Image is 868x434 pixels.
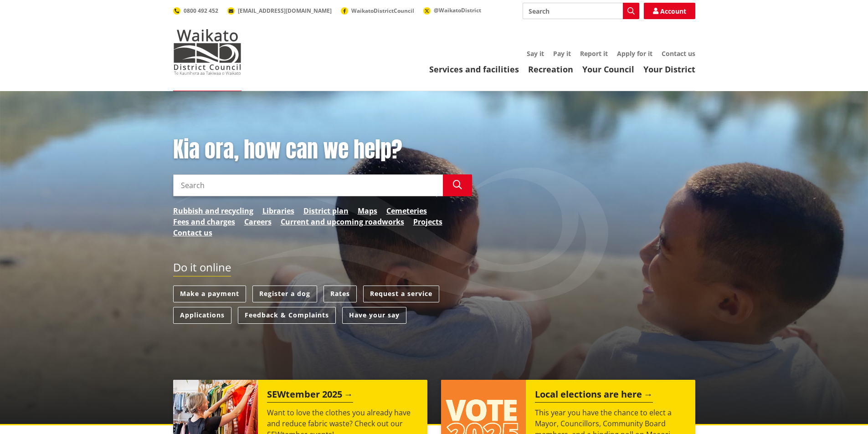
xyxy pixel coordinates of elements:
[342,307,406,324] a: Have your say
[173,286,246,302] a: Make a payment
[662,49,695,58] a: Contact us
[423,6,481,14] a: @WaikatoDistrict
[281,216,404,227] a: Current and upcoming roadworks
[227,7,332,15] a: [EMAIL_ADDRESS][DOMAIN_NAME]
[580,49,608,58] a: Report it
[262,205,294,216] a: Libraries
[644,3,695,19] a: Account
[528,64,573,75] a: Recreation
[386,205,427,216] a: Cemeteries
[173,227,212,238] a: Contact us
[413,216,442,227] a: Projects
[303,205,349,216] a: District plan
[238,7,332,15] span: [EMAIL_ADDRESS][DOMAIN_NAME]
[429,64,519,75] a: Services and facilities
[341,7,414,15] a: WaikatoDistrictCouncil
[351,7,414,15] span: WaikatoDistrictCouncil
[173,137,472,163] h1: Kia ora, how can we help?
[173,216,235,227] a: Fees and charges
[244,216,272,227] a: Careers
[173,307,231,324] a: Applications
[173,261,231,277] h2: Do it online
[643,64,695,75] a: Your District
[324,286,357,302] a: Rates
[184,7,218,15] span: 0800 492 452
[358,205,377,216] a: Maps
[267,389,353,403] h2: SEWtember 2025
[527,49,544,58] a: Say it
[617,49,652,58] a: Apply for it
[173,174,443,196] input: Search input
[173,29,241,75] img: Waikato District Council - Te Kaunihera aa Takiwaa o Waikato
[252,286,317,302] a: Register a dog
[173,205,253,216] a: Rubbish and recycling
[535,389,653,403] h2: Local elections are here
[582,64,634,75] a: Your Council
[238,307,336,324] a: Feedback & Complaints
[173,7,218,15] a: 0800 492 452
[553,49,571,58] a: Pay it
[363,286,439,302] a: Request a service
[523,3,639,19] input: Search input
[434,6,481,14] span: @WaikatoDistrict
